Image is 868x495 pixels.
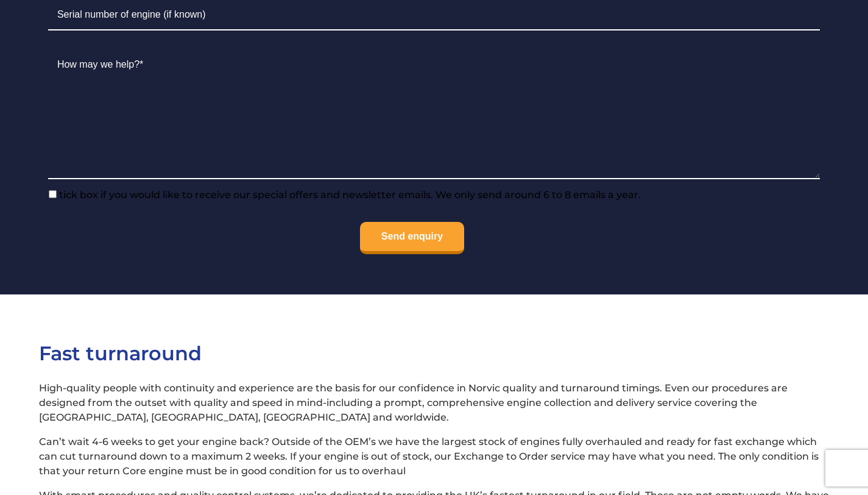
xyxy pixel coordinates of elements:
[360,222,464,254] input: Send enquiry
[39,435,829,479] p: Can’t wait 4-6 weeks to get your engine back? Outside of the OEM’s we have the largest stock of e...
[39,341,202,365] span: Fast turnaround
[39,381,829,425] p: High-quality people with continuity and experience are the basis for our confidence in Norvic qua...
[49,190,57,198] input: tick box if you would like to receive our special offers and newsletter emails. We only send arou...
[57,189,641,201] span: tick box if you would like to receive our special offers and newsletter emails. We only send arou...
